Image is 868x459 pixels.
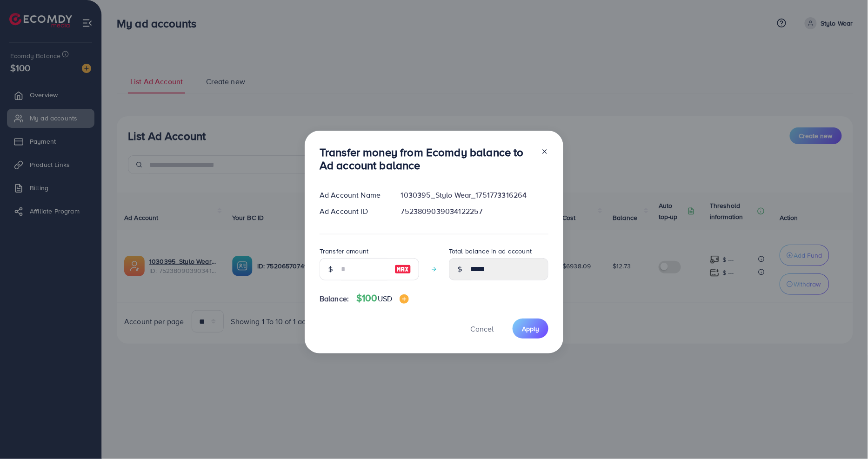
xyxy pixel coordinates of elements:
div: 1030395_Stylo Wear_1751773316264 [394,190,556,200]
span: Balance: [320,293,349,304]
label: Total balance in ad account [449,246,532,256]
img: image [400,294,409,304]
button: Apply [513,319,548,339]
div: Ad Account ID [312,206,394,217]
h3: Transfer money from Ecomdy balance to Ad account balance [320,146,534,173]
div: 7523809039034122257 [394,206,556,217]
img: image [394,264,411,275]
h4: $100 [356,293,409,304]
iframe: Chat [828,417,861,452]
span: USD [378,293,392,304]
span: Cancel [470,324,494,334]
label: Transfer amount [320,246,368,256]
div: Ad Account Name [312,190,394,200]
span: Apply [522,324,539,333]
button: Cancel [459,319,505,339]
